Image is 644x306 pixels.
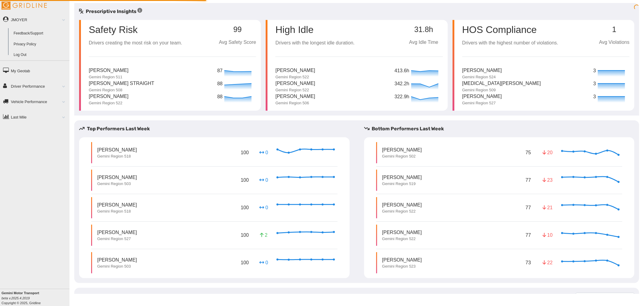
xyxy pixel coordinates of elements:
p: 100 [239,203,250,212]
p: 0 [259,204,269,211]
p: [PERSON_NAME] [275,67,315,74]
p: [PERSON_NAME] [382,201,422,208]
p: 3 [593,67,596,75]
p: Avg Violations [599,39,630,46]
p: 2 [259,232,269,239]
p: Gemini Region 522 [275,87,315,93]
p: 100 [239,175,250,185]
p: [PERSON_NAME] [97,146,137,153]
p: High Idle [275,25,354,34]
p: 100 [239,258,250,267]
p: 77 [524,175,532,185]
p: [PERSON_NAME] [89,93,129,100]
p: 0 [259,177,269,184]
p: [PERSON_NAME] [462,67,502,74]
p: 31.8h [405,25,443,34]
p: [PERSON_NAME] [275,80,315,87]
p: 1 [599,25,630,34]
p: Drivers creating the most risk on your team. [89,39,182,47]
p: Avg Safety Score [219,39,256,46]
p: [PERSON_NAME] [382,256,422,263]
p: Gemini Region 509 [462,87,541,93]
p: [PERSON_NAME] [382,146,422,153]
p: Gemini Region 523 [382,264,422,269]
p: 21 [543,204,552,211]
p: [PERSON_NAME] [382,229,422,236]
a: Feedback/Support [11,28,69,39]
p: 77 [524,203,532,212]
p: 10 [543,232,552,239]
p: 23 [543,177,552,184]
p: [PERSON_NAME] [382,174,422,181]
h5: Bottom Performers Last Week [364,125,639,132]
p: 88 [217,80,223,88]
p: Gemini Region 518 [97,209,137,214]
p: Gemini Region 527 [97,236,137,242]
p: 99 [219,25,256,34]
p: 100 [239,230,250,240]
p: Gemini Region 522 [89,100,129,106]
p: Gemini Region 527 [462,100,502,106]
p: 75 [524,148,532,157]
p: [PERSON_NAME] [97,174,137,181]
p: [PERSON_NAME] [97,229,137,236]
h5: Prescriptive Insights [79,8,142,15]
p: HOS Compliance [462,25,558,34]
p: [PERSON_NAME] [89,67,129,74]
p: [PERSON_NAME] [462,93,502,100]
p: 3 [593,80,596,88]
b: Gemini Motor Transport [2,291,39,295]
a: Privacy Policy [11,39,69,50]
i: beta v.2025.4.2019 [2,296,30,300]
p: 342.2h [395,80,410,88]
img: Gridline [2,2,47,10]
p: Gemini Region 502 [382,154,422,159]
p: Gemini Region 522 [382,209,422,214]
p: [PERSON_NAME] Straight [89,80,154,87]
p: Gemini Region 522 [275,74,315,80]
p: 0 [259,259,269,266]
p: 20 [543,149,552,156]
p: [PERSON_NAME] [275,93,315,100]
p: 77 [524,230,532,240]
p: [PERSON_NAME] [97,201,137,208]
p: Drivers with the longest idle duration. [275,39,354,47]
p: Gemini Region 503 [97,181,137,187]
p: 73 [524,258,532,267]
p: 87 [217,67,223,75]
p: 322.9h [395,93,410,101]
p: Gemini Region 511 [89,74,129,80]
p: Gemini Region 519 [382,181,422,187]
p: Gemini Region 506 [275,100,315,106]
h5: Top Performers Last Week [79,125,354,132]
p: Gemini Region 503 [97,264,137,269]
p: Gemini Region 522 [382,236,422,242]
p: Safety Risk [89,25,138,34]
p: 88 [217,93,223,101]
a: Log Out [11,50,69,60]
p: [MEDICAL_DATA][PERSON_NAME] [462,80,541,87]
p: 413.6h [395,67,410,75]
p: 22 [543,259,552,266]
p: [PERSON_NAME] [97,256,137,263]
p: Gemini Region 508 [89,87,154,93]
p: 100 [239,148,250,157]
p: 0 [259,149,269,156]
div: Copyright © 2025, Gridline [2,291,69,305]
p: Avg Idle Time [405,39,443,46]
p: Gemini Region 518 [97,154,137,159]
p: 3 [593,93,596,101]
p: Gemini Region 524 [462,74,502,80]
p: Drivers with the highest number of violations. [462,39,558,47]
